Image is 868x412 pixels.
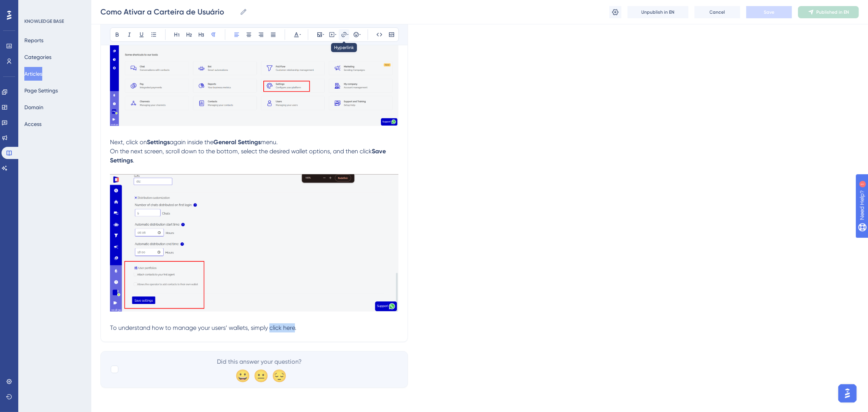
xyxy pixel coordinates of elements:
[217,357,302,366] span: Did this answer your question?
[170,138,213,146] span: again inside the
[798,6,859,18] button: Published in EN
[24,100,43,114] button: Domain
[110,148,372,155] span: On the next screen, scroll down to the bottom, select the desired wallet options, and then click
[213,138,261,146] strong: General Settings
[628,6,688,18] button: Unpublish in EN
[816,9,849,15] span: Published in EN
[18,2,48,11] span: Need Help?
[147,138,170,146] strong: Settings
[24,67,42,81] button: Articles
[746,6,792,18] button: Save
[710,9,725,15] span: Cancel
[100,6,237,17] input: Article Name
[24,33,43,47] button: Reports
[24,50,51,64] button: Categories
[110,324,296,331] span: To understand how to manage your users’ wallets, simply click here.
[53,4,55,10] div: 1
[110,138,147,146] span: Next, click on
[836,382,859,405] iframe: UserGuiding AI Assistant Launcher
[694,6,740,18] button: Cancel
[642,9,675,15] span: Unpublish in EN
[24,18,64,24] div: KNOWLEDGE BASE
[261,138,278,146] span: menu.
[24,84,58,97] button: Page Settings
[764,9,774,15] span: Save
[133,157,134,164] span: .
[24,117,41,131] button: Access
